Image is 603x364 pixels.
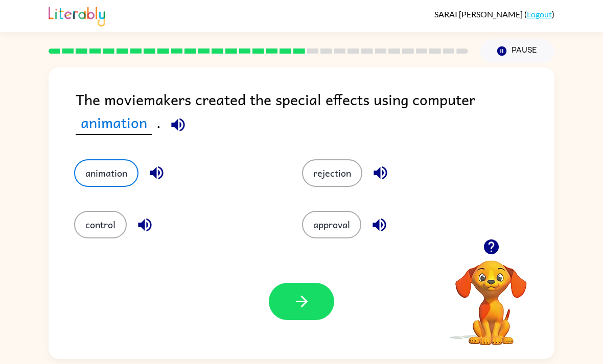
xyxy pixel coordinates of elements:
[434,9,554,19] div: ( )
[76,88,554,139] div: The moviemakers created the special effects using computer .
[76,111,152,135] span: animation
[480,39,554,63] button: Pause
[74,211,127,238] button: control
[302,211,361,238] button: approval
[302,159,362,187] button: rejection
[49,4,105,27] img: Literably
[74,159,138,187] button: animation
[440,245,542,347] video: Your browser must support playing .mp4 files to use Literably. Please try using another browser.
[527,9,552,19] a: Logout
[434,9,524,19] span: SARAI [PERSON_NAME]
